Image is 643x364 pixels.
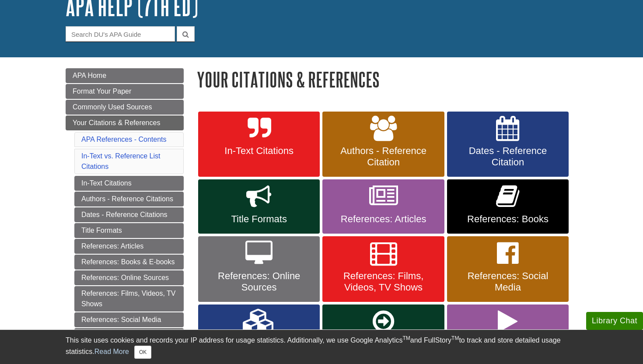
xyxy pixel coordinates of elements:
span: Commonly Used Sources [73,103,152,111]
a: In-Text vs. Reference List Citations [81,152,161,170]
span: References: Social Media [454,270,562,293]
a: References: Social Media [447,236,569,302]
div: This site uses cookies and records your IP address for usage statistics. Additionally, we use Goo... [66,335,577,359]
a: Title Formats [74,223,184,238]
a: References: Books [447,179,569,234]
sup: TM [451,335,459,341]
a: Authors - Reference Citation [322,112,444,177]
a: In-Text Citations [198,112,320,177]
span: Dates - Reference Citation [454,145,562,168]
a: Format Your Paper [66,84,184,99]
a: Commonly Used Sources [66,100,184,115]
input: Search DU's APA Guide [66,26,175,42]
a: Read More [94,348,129,355]
a: References: Other Sources [74,328,184,343]
span: References: Online Sources [205,270,313,293]
a: References: Articles [322,179,444,234]
a: References: Books & E-books [74,255,184,269]
button: Close [134,346,151,359]
a: References: Social Media [74,312,184,327]
span: Format Your Paper [73,87,131,95]
a: Authors - Reference Citations [74,192,184,206]
a: References: Online Sources [198,236,320,302]
a: Title Formats [198,179,320,234]
span: References: Articles [329,213,437,225]
a: References: Films, Videos, TV Shows [322,236,444,302]
span: Your Citations & References [73,119,160,126]
a: Your Citations & References [66,115,184,130]
span: In-Text Citations [205,145,313,157]
a: Dates - Reference Citation [447,112,569,177]
button: Library Chat [586,312,643,330]
a: In-Text Citations [74,176,184,191]
span: APA Home [73,72,106,79]
span: References: Books [454,213,562,225]
span: Title Formats [205,213,313,225]
h1: Your Citations & References [197,68,577,91]
span: Authors - Reference Citation [329,145,437,168]
a: References: Films, Videos, TV Shows [74,286,184,311]
a: References: Online Sources [74,270,184,285]
a: APA References - Contents [81,136,166,143]
a: APA Home [66,68,184,83]
sup: TM [402,335,410,341]
a: Dates - Reference Citations [74,207,184,222]
span: References: Films, Videos, TV Shows [329,270,437,293]
a: References: Articles [74,239,184,254]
